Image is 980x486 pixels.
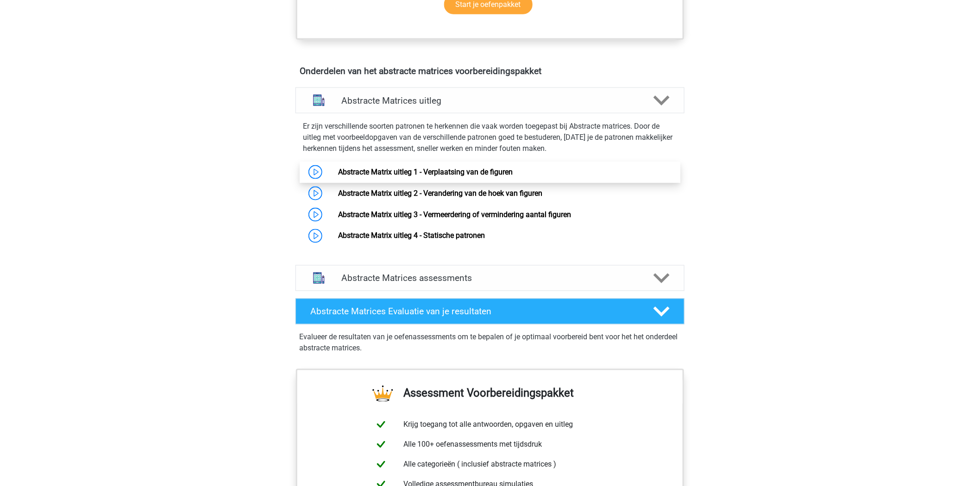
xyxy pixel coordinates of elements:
[292,299,688,324] a: Abstracte Matrices Evaluatie van je resultaten
[299,332,681,354] p: Evalueer de resultaten van je oefenassessments om te bepalen of je optimaal voorbereid bent voor ...
[338,210,571,219] a: Abstracte Matrix uitleg 3 - Vermeerdering of vermindering aantal figuren
[303,121,677,154] p: Er zijn verschillende soorten patronen te herkennen die vaak worden toegepast bij Abstracte matri...
[310,306,639,317] h4: Abstracte Matrices Evaluatie van je resultaten
[338,231,485,240] a: Abstracte Matrix uitleg 4 - Statische patronen
[338,189,542,198] a: Abstracte Matrix uitleg 2 - Verandering van de hoek van figuren
[307,266,331,290] img: abstracte matrices assessments
[292,87,688,113] a: uitleg Abstracte Matrices uitleg
[338,168,513,176] a: Abstracte Matrix uitleg 1 - Verplaatsing van de figuren
[341,95,639,106] h4: Abstracte Matrices uitleg
[300,66,680,76] h4: Onderdelen van het abstracte matrices voorbereidingspakket
[307,88,331,112] img: abstracte matrices uitleg
[292,265,688,291] a: assessments Abstracte Matrices assessments
[341,273,639,284] h4: Abstracte Matrices assessments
